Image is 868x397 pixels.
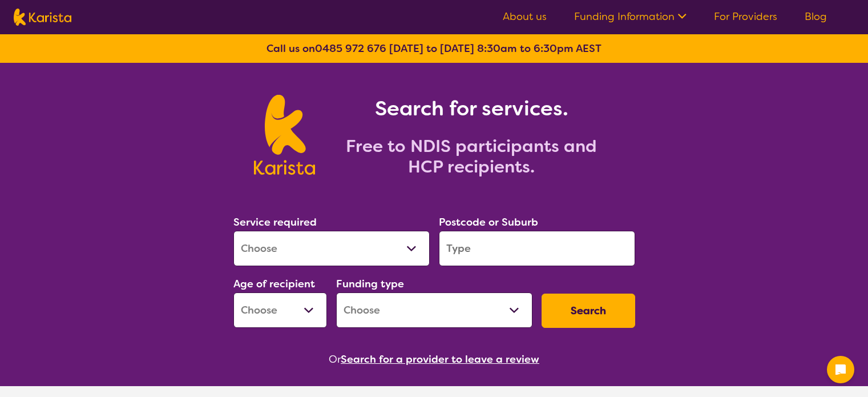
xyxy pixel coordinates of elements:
button: Search [542,294,635,328]
a: For Providers [714,10,777,23]
label: Funding type [336,277,404,291]
a: 0485 972 676 [315,42,386,55]
label: Postcode or Suburb [439,215,538,229]
label: Service required [233,215,317,229]
b: Call us on [DATE] to [DATE] 8:30am to 6:30pm AEST [267,42,601,55]
button: Search for a provider to leave a review [341,351,539,368]
span: Or [329,351,341,368]
img: Karista logo [254,95,315,175]
img: Karista logo [14,9,71,26]
label: Age of recipient [233,277,315,291]
input: Type [439,231,635,266]
h2: Free to NDIS participants and HCP recipients. [329,136,614,177]
a: Funding Information [574,10,687,23]
a: About us [503,10,547,23]
a: Blog [805,10,827,23]
h1: Search for services. [329,95,614,122]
